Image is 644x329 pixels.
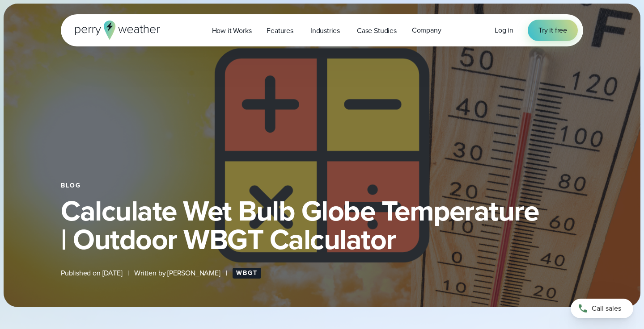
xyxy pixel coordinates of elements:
[226,268,227,279] span: |
[61,268,122,279] span: Published on [DATE]
[412,25,441,36] span: Company
[204,21,259,40] a: How it Works
[571,299,633,318] a: Call sales
[127,268,129,279] span: |
[61,196,583,254] h1: Calculate Wet Bulb Globe Temperature | Outdoor WBGT Calculator
[592,303,621,314] span: Call sales
[495,25,513,36] a: Log in
[61,182,583,189] div: Blog
[349,21,404,40] a: Case Studies
[134,268,220,279] span: Written by [PERSON_NAME]
[495,25,513,35] span: Log in
[212,25,252,36] span: How it Works
[267,25,293,36] span: Features
[357,25,397,36] span: Case Studies
[310,25,340,36] span: Industries
[233,268,261,279] a: WBGT
[538,25,567,36] span: Try it free
[528,20,578,41] a: Try it free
